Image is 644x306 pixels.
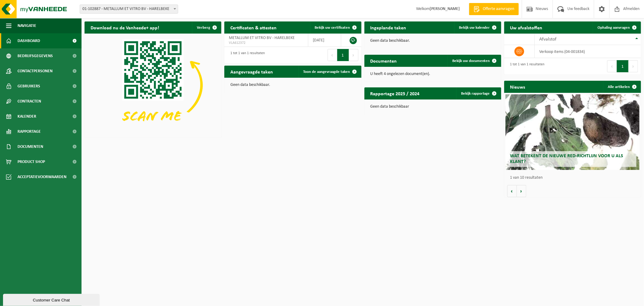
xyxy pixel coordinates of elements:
a: Bekijk uw certificaten [310,21,361,34]
span: Afvalstof [539,37,556,42]
span: Rapportage [18,124,41,139]
strong: [PERSON_NAME] [430,7,460,11]
a: Bekijk rapportage [456,87,501,99]
button: Vorige [507,185,517,197]
h2: Uw afvalstoffen [504,21,549,33]
span: Bekijk uw documenten [452,59,490,63]
h2: Rapportage 2025 / 2024 [364,87,426,99]
span: Offerte aanvragen [481,6,516,12]
p: U heeft 4 ongelezen document(en). [370,72,495,76]
p: 1 van 10 resultaten [510,176,638,180]
span: Verberg [197,26,210,30]
span: Bekijk uw kalender [459,26,490,30]
span: Bedrijfsgegevens [18,48,53,63]
p: Geen data beschikbaar. [230,83,355,87]
button: Previous [328,49,337,61]
div: 1 tot 1 van 1 resultaten [227,48,265,62]
a: Bekijk uw kalender [454,21,501,34]
img: Download de VHEPlus App [85,34,221,136]
h2: Certificaten & attesten [224,21,283,33]
span: Bekijk uw certificaten [315,26,350,30]
span: Gebruikers [18,79,40,94]
span: Acceptatievoorwaarden [18,169,66,184]
span: METALLUM ET VITRO BV - HARELBEKE [229,36,295,40]
span: Navigatie [18,18,36,33]
span: Ophaling aanvragen [598,26,630,30]
span: Contactpersonen [18,63,53,79]
span: 01-102887 - METALLUM ET VITRO BV - HARELBEKE [80,5,178,14]
a: Wat betekent de nieuwe RED-richtlijn voor u als klant? [505,94,639,170]
p: Geen data beschikbaar [370,105,495,109]
h2: Aangevraagde taken [224,66,279,77]
button: Previous [607,60,617,72]
button: Next [629,60,638,72]
span: Wat betekent de nieuwe RED-richtlijn voor u als klant? [510,154,623,164]
button: 1 [337,49,349,61]
p: Geen data beschikbaar. [370,39,495,43]
a: Toon de aangevraagde taken [299,66,361,78]
span: Kalender [18,109,36,124]
div: 1 tot 1 van 1 resultaten [507,60,545,73]
button: Next [349,49,358,61]
span: 01-102887 - METALLUM ET VITRO BV - HARELBEKE [80,5,178,13]
button: 1 [617,60,629,72]
iframe: chat widget [3,293,101,306]
h2: Documenten [364,55,403,67]
span: Dashboard [18,33,40,48]
span: VLA612372 [229,41,303,45]
td: verkoop items (04-001834) [535,45,641,58]
h2: Ingeplande taken [364,21,412,33]
button: Volgende [517,185,526,197]
a: Bekijk uw documenten [447,55,501,67]
span: Toon de aangevraagde taken [303,70,350,74]
a: Offerte aanvragen [469,3,519,15]
span: Contracten [18,94,41,109]
h2: Nieuws [504,81,531,93]
span: Documenten [18,139,43,154]
a: Alle artikelen [603,81,640,93]
button: Verberg [192,21,221,34]
h2: Download nu de Vanheede+ app! [85,21,165,33]
a: Ophaling aanvragen [593,21,640,34]
td: [DATE] [308,34,341,47]
span: Product Shop [18,154,45,169]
